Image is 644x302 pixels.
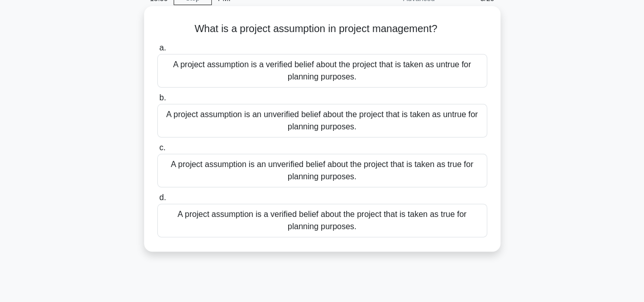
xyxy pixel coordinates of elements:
h5: What is a project assumption in project management? [156,22,488,36]
div: A project assumption is a verified belief about the project that is taken as untrue for planning ... [157,54,487,88]
span: d. [159,193,166,202]
div: A project assumption is a verified belief about the project that is taken as true for planning pu... [157,204,487,237]
span: c. [159,143,165,152]
div: A project assumption is an unverified belief about the project that is taken as true for planning... [157,154,487,187]
span: b. [159,93,166,102]
span: a. [159,43,166,52]
div: A project assumption is an unverified belief about the project that is taken as untrue for planni... [157,104,487,138]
